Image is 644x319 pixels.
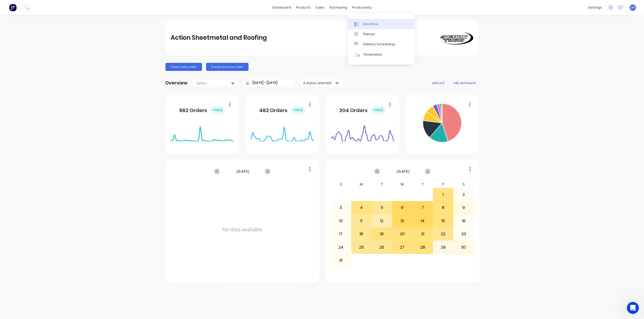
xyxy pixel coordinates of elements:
[294,4,313,11] div: products
[433,215,453,227] div: 15
[392,201,413,214] div: 6
[433,228,453,240] div: 22
[331,201,351,214] div: 3
[372,181,392,188] div: T
[352,201,372,214] div: 4
[413,215,433,227] div: 14
[433,188,453,201] div: 1
[331,254,351,267] div: 31
[9,4,17,11] img: Factory
[438,31,473,44] img: Action Sheetmetal and Roofing
[372,241,392,253] div: 26
[206,63,249,71] button: Create purchase order
[453,181,474,188] div: S
[454,188,474,201] div: 2
[259,106,306,114] div: 482 Orders
[363,52,382,57] div: Timesheets
[433,201,453,214] div: 8
[303,80,335,85] div: 4 status selected
[165,63,202,71] button: Create sales order
[171,33,267,43] div: Action Sheetmetal and Roofing
[429,79,448,86] button: add card
[348,50,415,60] a: Timesheets
[348,29,415,39] a: Planner
[300,79,343,87] button: 4 status selected
[363,22,378,26] div: Workflow
[413,228,433,240] div: 21
[372,201,392,214] div: 5
[372,215,392,227] div: 12
[352,215,372,227] div: 11
[371,106,386,114] div: + 100 %
[392,241,413,253] div: 27
[237,169,250,174] span: [DATE]
[350,4,374,11] div: productivity
[586,4,604,11] div: settings
[291,106,306,114] div: + 100 %
[327,4,350,11] div: purchasing
[331,181,351,188] div: S
[352,241,372,253] div: 25
[454,215,474,227] div: 16
[270,4,294,11] a: dashboard
[363,32,375,36] div: Planner
[363,42,395,47] div: Delivery Scheduling
[348,39,415,49] a: Delivery Scheduling
[413,201,433,214] div: 7
[180,106,225,114] div: 682 Orders
[392,215,413,227] div: 13
[413,241,433,253] div: 28
[451,79,479,86] button: edit dashboard
[339,106,386,114] div: 204 Orders
[331,215,351,227] div: 10
[454,228,474,240] div: 23
[392,181,413,188] div: W
[352,228,372,240] div: 18
[331,241,351,253] div: 24
[631,5,635,10] span: JM
[171,181,314,278] div: No data available
[413,181,433,188] div: T
[454,241,474,253] div: 30
[433,241,453,253] div: 29
[372,228,392,240] div: 19
[348,19,415,29] a: Workflow
[165,78,188,88] div: Overview
[397,169,410,174] span: [DATE]
[210,106,225,114] div: + 100 %
[331,228,351,240] div: 17
[454,201,474,214] div: 9
[313,4,327,11] div: sales
[433,181,454,188] div: F
[351,181,372,188] div: M
[392,228,413,240] div: 20
[627,302,639,314] iframe: Intercom live chat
